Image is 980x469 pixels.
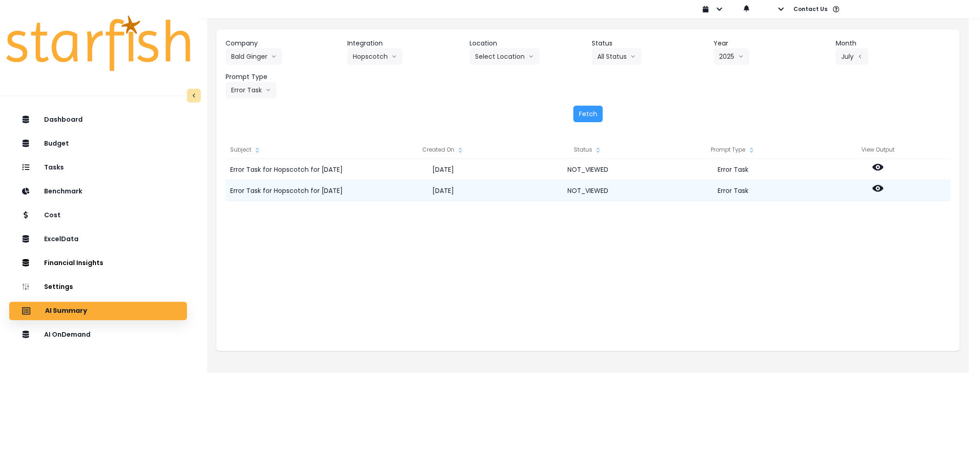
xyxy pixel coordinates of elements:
button: Dashboard [9,111,187,129]
svg: arrow down line [266,85,271,95]
svg: arrow down line [271,52,277,61]
svg: arrow down line [528,52,534,61]
div: NOT_VIEWED [515,180,661,201]
button: Cost [9,206,187,225]
p: Tasks [44,164,64,171]
svg: arrow down line [630,52,636,61]
button: AI OnDemand [9,326,187,344]
button: Hopscotcharrow down line [347,48,402,65]
div: View Output [806,141,951,159]
div: [DATE] [370,180,515,201]
button: Benchmark [9,182,187,201]
header: Month [836,39,951,48]
p: Cost [44,211,61,219]
header: Prompt Type [226,72,340,82]
svg: arrow down line [391,52,397,61]
button: 2025arrow down line [714,48,749,65]
div: NOT_VIEWED [515,159,661,180]
button: Tasks [9,158,187,177]
button: Fetch [573,106,603,122]
header: Company [226,39,340,48]
button: Financial Insights [9,254,187,272]
button: Settings [9,278,187,296]
p: ExcelData [44,235,79,243]
p: AI OnDemand [44,331,91,339]
div: Prompt Type [661,141,806,159]
div: Error Task [661,159,806,180]
svg: sort [254,147,261,154]
div: [DATE] [370,159,515,180]
svg: sort [457,147,464,154]
p: Dashboard [44,116,83,124]
p: Budget [44,140,69,147]
button: Error Taskarrow down line [226,82,277,98]
div: Created On [370,141,515,159]
button: All Statusarrow down line [592,48,641,65]
header: Year [714,39,829,48]
button: AI Summary [9,302,187,320]
button: ExcelData [9,230,187,249]
svg: arrow left line [857,52,863,61]
svg: arrow down line [738,52,744,61]
div: Error Task [661,180,806,201]
div: Subject [226,141,370,159]
header: Integration [347,39,462,48]
header: Location [470,39,584,48]
button: Budget [9,135,187,153]
button: Bald Gingerarrow down line [226,48,282,65]
div: Status [515,141,661,159]
div: Error Task for Hopscotch for [DATE] [226,180,370,201]
div: Error Task for Hopscotch for [DATE] [226,159,370,180]
p: Benchmark [44,187,82,195]
p: AI Summary [45,307,87,315]
button: Julyarrow left line [836,48,868,65]
button: Select Locationarrow down line [470,48,539,65]
svg: sort [595,147,602,154]
header: Status [592,39,707,48]
svg: sort [748,147,755,154]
